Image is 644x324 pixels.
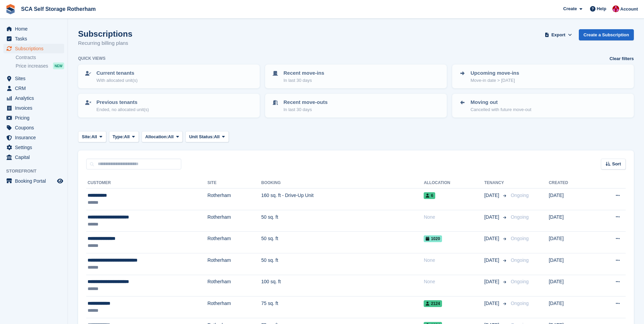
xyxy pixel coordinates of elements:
[79,65,259,88] a: Current tenants With allocated unit(s)
[484,300,500,307] span: [DATE]
[579,29,634,40] a: Create a Subscription
[283,106,328,113] p: In last 30 days
[283,77,324,84] p: In last 30 days
[214,133,220,140] span: All
[283,69,324,77] p: Recent move-ins
[283,98,328,106] p: Recent move-outs
[3,123,64,132] a: menu
[3,152,64,162] a: menu
[15,24,56,34] span: Home
[207,253,261,275] td: Rotherham
[15,113,56,123] span: Pricing
[471,77,519,84] p: Move-in date > [DATE]
[261,178,424,188] th: Booking
[549,253,593,275] td: [DATE]
[207,275,261,296] td: Rotherham
[266,65,446,88] a: Recent move-ins In last 30 days
[484,278,500,285] span: [DATE]
[15,34,56,43] span: Tasks
[189,133,214,140] span: Unit Status:
[424,214,484,221] div: None
[549,232,593,253] td: [DATE]
[53,62,64,69] div: NEW
[145,133,168,140] span: Allocation:
[3,176,64,186] a: menu
[96,77,137,84] p: With allocated unit(s)
[511,279,529,284] span: Ongoing
[15,93,56,103] span: Analytics
[424,300,442,307] span: 2124
[142,131,183,142] button: Allocation: All
[3,133,64,142] a: menu
[18,3,98,15] a: SCA Self Storage Rotherham
[82,133,91,140] span: Site:
[124,133,130,140] span: All
[471,106,531,113] p: Cancelled with future move-out
[261,275,424,296] td: 100 sq. ft
[471,69,519,77] p: Upcoming move-ins
[15,152,56,162] span: Capital
[86,178,207,188] th: Customer
[16,63,48,69] span: Price increases
[261,296,424,318] td: 75 sq. ft
[511,214,529,220] span: Ongoing
[424,278,484,285] div: None
[609,55,634,62] a: Clear filters
[484,192,500,199] span: [DATE]
[424,257,484,264] div: None
[3,84,64,93] a: menu
[185,131,228,142] button: Unit Status: All
[113,133,124,140] span: Type:
[3,103,64,113] a: menu
[597,5,606,12] span: Help
[261,210,424,232] td: 50 sq. ft
[424,192,435,199] span: 6
[15,103,56,113] span: Invoices
[78,39,132,47] p: Recurring billing plans
[549,210,593,232] td: [DATE]
[5,4,16,14] img: stora-icon-8386f47178a22dfd0bd8f6a31ec36ba5ce8667c1dd55bd0f319d3a0aa187defe.svg
[511,193,529,198] span: Ongoing
[551,32,565,38] span: Export
[15,44,56,53] span: Subscriptions
[544,29,573,40] button: Export
[109,131,139,142] button: Type: All
[549,188,593,210] td: [DATE]
[6,168,68,175] span: Storefront
[3,24,64,34] a: menu
[484,214,500,221] span: [DATE]
[15,84,56,93] span: CRM
[207,296,261,318] td: Rotherham
[15,133,56,142] span: Insurance
[424,178,484,188] th: Allocation
[207,232,261,253] td: Rotherham
[207,188,261,210] td: Rotherham
[96,98,149,106] p: Previous tenants
[453,65,633,88] a: Upcoming move-ins Move-in date > [DATE]
[78,131,106,142] button: Site: All
[261,232,424,253] td: 50 sq. ft
[549,296,593,318] td: [DATE]
[3,143,64,152] a: menu
[91,133,97,140] span: All
[96,69,137,77] p: Current tenants
[612,161,621,167] span: Sort
[511,301,529,306] span: Ongoing
[15,123,56,132] span: Coupons
[511,257,529,263] span: Ongoing
[612,5,619,12] img: Thomas Webb
[3,74,64,83] a: menu
[96,106,149,113] p: Ended, no allocated unit(s)
[3,93,64,103] a: menu
[207,178,261,188] th: Site
[620,6,638,13] span: Account
[511,236,529,241] span: Ongoing
[549,178,593,188] th: Created
[453,94,633,117] a: Moving out Cancelled with future move-out
[15,176,56,186] span: Booking Portal
[484,235,500,242] span: [DATE]
[424,235,442,242] span: 1020
[78,55,106,61] h6: Quick views
[15,143,56,152] span: Settings
[563,5,577,12] span: Create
